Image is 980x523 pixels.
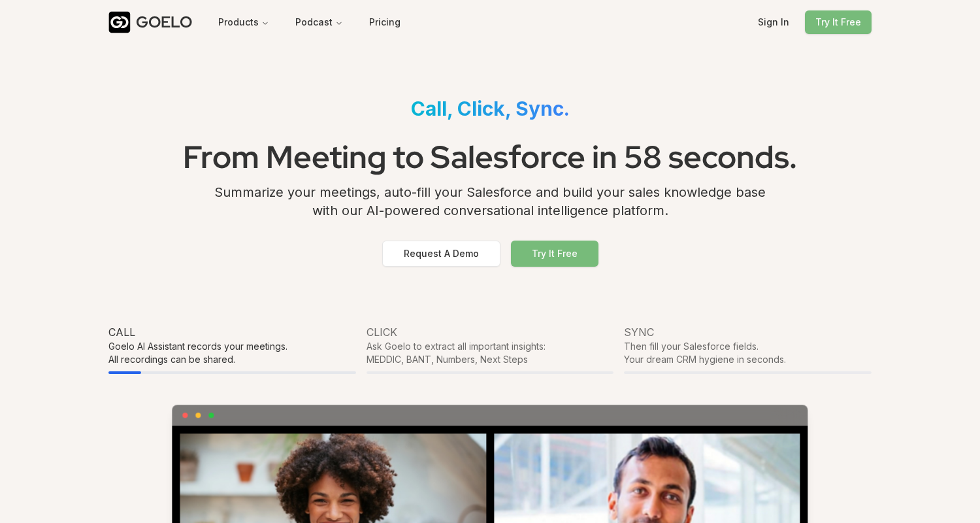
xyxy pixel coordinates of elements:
button: Try It Free [511,241,598,267]
div: Sync [624,324,872,340]
div: GOELO [136,12,192,33]
div: Click [367,324,614,340]
button: Sign In [747,10,800,34]
button: Request A Demo [382,241,500,267]
img: Goelo Logo [108,11,131,33]
button: Try It Free [805,10,872,34]
span: Call, Click, Sync. [411,97,570,120]
a: GOELO [108,11,203,33]
div: Ask Goelo to extract all important insights: [367,340,614,353]
div: Summarize your meetings, auto-fill your Salesforce and build your sales knowledge base with our A... [108,183,872,230]
button: Pricing [359,10,411,34]
div: Your dream CRM hygiene in seconds. [624,353,872,366]
button: Products [208,10,280,34]
button: Podcast [285,10,353,34]
div: All recordings can be shared. [108,353,356,366]
div: Then fill your Salesforce fields. [624,340,872,353]
div: Goelo AI Assistant records your meetings. [108,340,356,353]
h1: From Meeting to Salesforce in 58 seconds. [108,131,872,183]
div: MEDDIC, BANT, Numbers, Next Steps [367,353,614,366]
nav: Main [208,10,353,34]
div: Call [108,324,356,340]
